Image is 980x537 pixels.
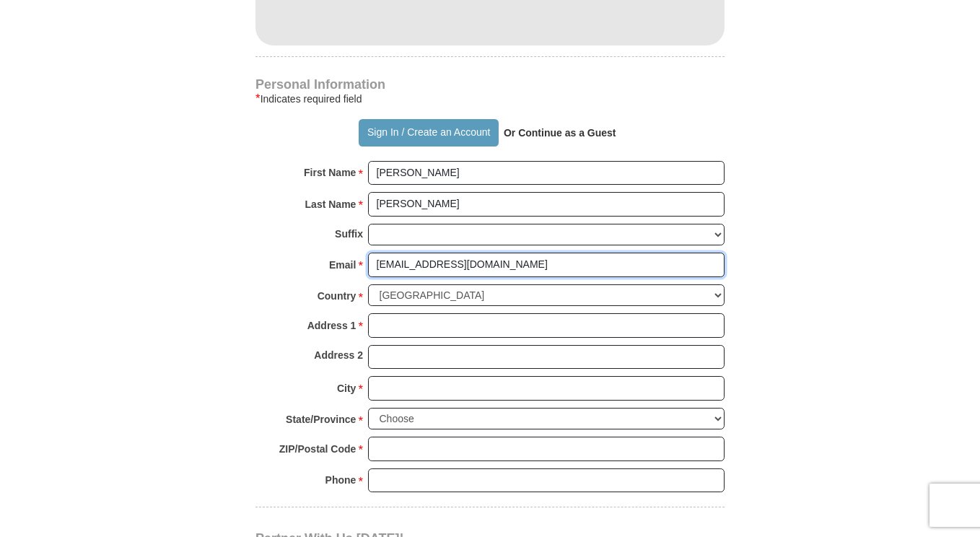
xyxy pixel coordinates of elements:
[255,79,725,90] h4: Personal Information
[329,255,356,275] strong: Email
[307,315,356,336] strong: Address 1
[504,127,616,139] strong: Or Continue as a Guest
[337,378,356,398] strong: City
[304,162,356,183] strong: First Name
[325,470,356,490] strong: Phone
[335,224,363,244] strong: Suffix
[305,194,356,214] strong: Last Name
[286,409,356,429] strong: State/Province
[255,90,725,108] div: Indicates required field
[359,119,498,147] button: Sign In / Create an Account
[318,286,356,306] strong: Country
[279,439,356,459] strong: ZIP/Postal Code
[314,345,363,365] strong: Address 2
